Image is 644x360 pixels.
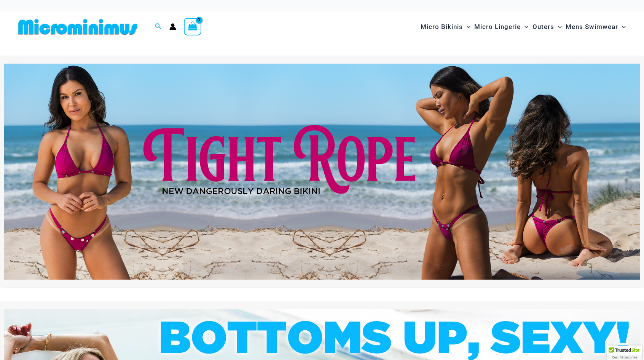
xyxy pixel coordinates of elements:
span: Mens Swimwear [566,17,618,37]
a: Micro LingerieMenu ToggleMenu Toggle [472,15,530,38]
div: TrustedSite Certified [607,346,642,360]
a: Micro BikinisMenu ToggleMenu Toggle [419,15,472,38]
a: Mens SwimwearMenu ToggleMenu Toggle [564,15,628,38]
span: Micro Lingerie [474,17,521,37]
img: MM SHOP LOGO FLAT [15,18,140,35]
nav: Site Navigation [418,14,629,40]
a: View Shopping Cart, empty [184,18,201,35]
span: Menu Toggle [618,17,626,37]
a: Search icon link [155,22,162,32]
img: Tight Rope Pink Bikini [4,64,640,280]
span: Micro Bikinis [421,17,463,37]
span: Menu Toggle [521,17,528,37]
span: Menu Toggle [463,17,470,37]
a: Account icon link [169,23,176,30]
span: Menu Toggle [554,17,562,37]
a: OutersMenu ToggleMenu Toggle [531,15,564,38]
span: Outers [532,17,554,37]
